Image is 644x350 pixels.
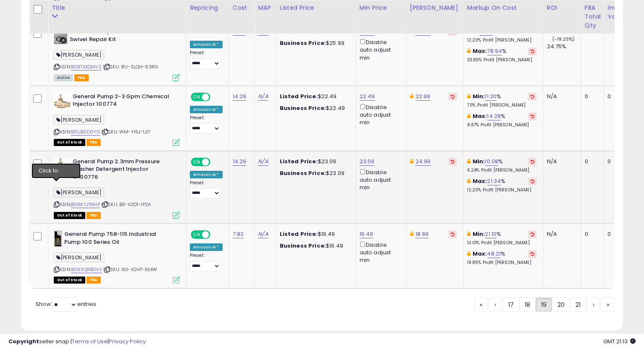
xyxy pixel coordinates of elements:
div: $25.99 [280,39,350,47]
a: B08KYJTNHP [71,201,100,208]
div: ASIN: [54,230,180,283]
div: % [467,47,537,63]
a: 11.20 [485,92,497,101]
div: seller snap | | [8,338,146,346]
div: Disable auto adjust min [360,37,400,62]
b: Business Price: [280,104,326,112]
p: 33.85% Profit [PERSON_NAME] [467,57,537,63]
span: All listings that are currently out of stock and unavailable for purchase on Amazon [54,139,85,146]
a: 18.99 [415,230,429,238]
p: 19.85% Profit [PERSON_NAME] [467,260,537,266]
div: $16.49 [280,242,350,250]
div: 24.75% [547,43,581,50]
p: 10.01% Profit [PERSON_NAME] [467,240,537,246]
img: 419SoqbNzLL._SL40_.jpg [54,158,71,172]
a: B01JB6D0YG [71,128,100,136]
b: Max: [473,112,487,120]
div: Amazon AI * [190,171,223,178]
b: General Pump 758-115 Industrial Pump 100 Series Oil [64,230,166,248]
div: $23.09 [280,158,350,165]
div: % [467,250,537,266]
div: Preset: [190,180,223,199]
img: 41w314g0vZL._SL40_.jpg [54,93,71,110]
div: N/A [547,93,575,100]
a: 16.49 [360,230,373,238]
p: 8.87% Profit [PERSON_NAME] [467,122,537,128]
a: Terms of Use [72,337,108,345]
div: % [467,158,537,173]
div: % [467,230,537,246]
a: 23.09 [360,157,375,166]
div: Disable auto adjust min [360,167,400,192]
div: ROI [547,3,578,12]
span: 2025-10-8 21:13 GMT [603,337,636,345]
div: ASIN: [54,28,180,80]
div: Preset: [190,115,223,134]
a: B08TKXQMVZ [71,63,102,71]
a: 22.99 [415,92,431,101]
div: Cost [233,3,251,12]
div: N/A [547,158,575,165]
b: General Pump 2.3mm Pressure Washer Detergent Injector #100776 [73,158,175,183]
b: Max: [473,250,487,258]
b: General Pump 2-3 Gpm Chemical Injector 100774 [73,93,175,110]
a: 14.28 [487,112,501,120]
span: OFF [209,93,223,100]
div: N/A [547,230,575,238]
div: Preset: [190,50,223,69]
a: 14.29 [233,92,247,101]
a: 17 [503,298,519,312]
div: Disable auto adjust min [360,102,400,127]
div: Amazon AI * [190,243,223,251]
span: FBA [87,277,101,284]
div: 0 [585,230,598,238]
a: 10.08 [485,157,499,166]
div: Preset: [190,253,223,272]
p: 12.20% Profit [PERSON_NAME] [467,37,537,43]
p: 6.24% Profit [PERSON_NAME] [467,167,537,173]
div: 0 [608,158,629,165]
a: B083QRBGVV [71,266,102,273]
a: 21.10 [485,230,497,238]
a: Privacy Policy [109,337,146,345]
b: Business Price: [280,39,326,47]
a: N/A [258,92,268,101]
b: Min: [473,230,485,238]
div: Listed Price [280,3,352,12]
span: [PERSON_NAME] [54,50,104,60]
span: FBA [87,139,101,146]
div: Repricing [190,3,226,12]
img: 31NwxGUIwmL._SL40_.jpg [54,230,62,247]
span: | SKU: B3-V2O1-IP2A [101,201,151,208]
span: FBA [74,74,89,81]
b: Min: [473,92,485,100]
span: OFF [209,158,223,165]
b: Min: [473,157,485,165]
b: Listed Price: [280,157,318,165]
div: % [467,178,537,193]
span: [PERSON_NAME] [54,253,104,262]
span: | SKU: 90-X2HT-XE4W [103,266,157,273]
div: Amazon AI * [190,41,223,48]
b: Listed Price: [280,92,318,100]
span: All listings that are currently out of stock and unavailable for purchase on Amazon [54,277,85,284]
span: [PERSON_NAME] [54,188,104,197]
div: Title [52,3,183,12]
div: Amazon AI * [190,106,223,113]
a: 21.34 [487,177,501,185]
span: ON [192,231,202,238]
div: ASIN: [54,158,180,218]
a: 14.29 [233,157,247,166]
small: (-19.23%) [552,36,575,42]
b: Business Price: [280,242,326,250]
a: 78.94 [487,47,502,55]
b: Max: [473,47,487,55]
div: Disable auto adjust min [360,240,400,264]
div: $22.49 [280,93,350,100]
a: 18 [519,298,536,312]
img: 41DnlgNsHZL._SL40_.jpg [54,28,68,44]
b: General Pump 2103249 Hose Reel Swivel Repair Kit [70,28,172,45]
a: 48.21 [487,250,501,258]
div: ASIN: [54,93,180,145]
span: All listings that are currently out of stock and unavailable for purchase on Amazon [54,212,85,219]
